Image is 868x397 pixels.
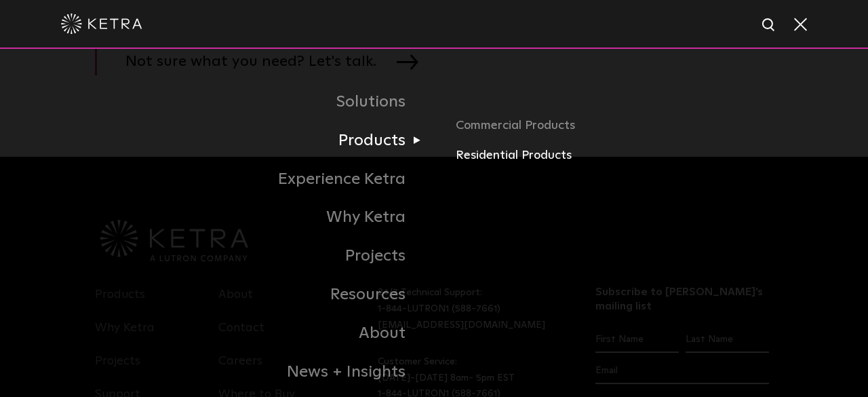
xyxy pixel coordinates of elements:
a: News + Insights [95,353,434,392]
img: ketra-logo-2019-white [61,14,142,34]
img: search icon [761,17,778,34]
a: About [95,314,434,353]
a: Projects [95,237,434,276]
a: Commercial Products [456,116,773,146]
a: Solutions [95,83,434,121]
a: Resources [95,276,434,314]
a: Experience Ketra [95,160,434,199]
a: Products [95,121,434,160]
a: Residential Products [456,146,773,166]
a: Why Ketra [95,198,434,237]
